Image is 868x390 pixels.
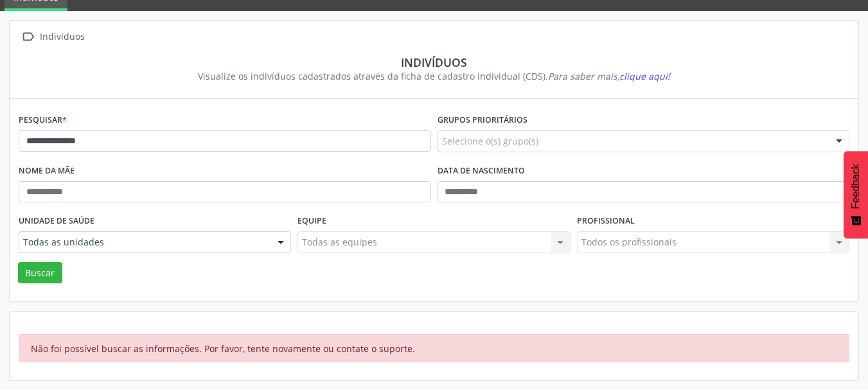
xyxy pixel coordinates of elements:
label: Unidade de saúde [19,211,94,231]
span: Feedback [850,164,862,209]
label: Grupos prioritários [438,111,527,130]
div: Não foi possível buscar as informações. Por favor, tente novamente ou contate o suporte. [19,334,849,362]
button: Feedback - Mostrar pesquisa [844,151,868,238]
div: Visualize os indivíduos cadastrados através da ficha de cadastro individual (CDS). [28,69,840,83]
div: Indivíduos [28,55,840,69]
a:  Indivíduos [19,28,87,46]
i:  [19,28,37,46]
i: Para saber mais, [548,70,670,82]
label: Data de nascimento [438,161,525,181]
span: Todas as unidades [23,236,265,249]
label: Equipe [297,211,326,231]
span: clique aqui! [619,70,670,82]
div: Indivíduos [37,28,87,46]
span: Selecione o(s) grupo(s) [442,134,538,148]
label: Profissional [577,211,635,231]
label: Pesquisar [19,111,67,130]
label: Nome da mãe [19,161,75,181]
button: Buscar [18,262,62,284]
